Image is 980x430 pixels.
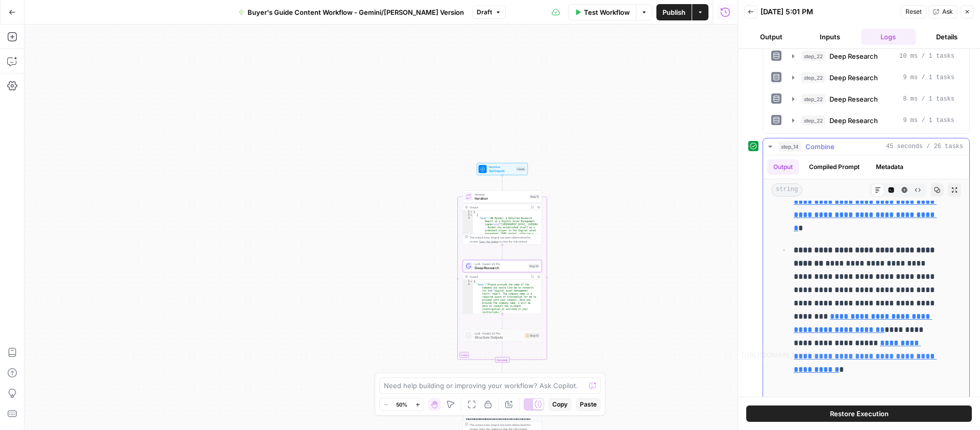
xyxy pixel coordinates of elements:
[475,262,526,266] span: LLM · Gemini 2.5 Pro
[928,5,958,18] button: Ask
[463,190,542,245] div: LoopIterationIterationStep 11Output[ { "body":"## Bynder: A Detailed Research Report on a Digital...
[903,73,954,82] span: 9 ms / 1 tasks
[475,335,523,340] span: Structure Outputs
[463,210,473,213] div: 1
[470,205,528,209] div: Output
[801,94,825,104] span: step_22
[576,398,601,411] button: Paste
[470,210,473,213] span: Toggle code folding, rows 1 through 5
[870,159,910,175] button: Metadata
[903,116,954,125] span: 9 ms / 1 tasks
[763,138,969,155] button: 45 seconds / 26 tasks
[829,94,878,104] span: Deep Research
[801,51,825,61] span: step_22
[861,29,916,45] button: Logs
[830,409,889,419] span: Restore Execution
[805,141,835,152] span: Combine
[903,94,954,104] span: 8 ms / 1 tasks
[477,8,492,17] span: Draft
[740,346,911,364] span: [URL][DOMAIN_NAME]
[502,245,503,259] g: Edge from step_11 to step_22
[886,142,963,151] span: 45 seconds / 26 tasks
[502,175,503,190] g: Edge from start to step_11
[470,280,473,283] span: Toggle code folding, rows 1 through 4
[786,48,961,64] button: 10 ms / 1 tasks
[584,7,630,17] span: Test Workflow
[663,7,685,17] span: Publish
[475,196,527,201] span: Iteration
[803,29,857,45] button: Inputs
[528,264,540,269] div: Step 22
[489,165,514,169] span: Workflow
[463,329,542,342] div: LLM · Gemini 2.5 ProStructure OutputsStep 13
[901,5,926,18] button: Reset
[746,405,972,422] button: Restore Execution
[463,314,473,317] div: 3
[942,7,953,16] span: Ask
[475,193,527,197] span: Iteration
[470,275,528,279] div: Output
[778,141,801,152] span: step_14
[920,29,974,45] button: Details
[463,260,542,314] div: LLM · Gemini 2.5 ProDeep ResearchStep 22Output{ "body":"Please provide the name of the company yo...
[899,52,954,61] span: 10 ms / 1 tasks
[470,213,473,217] span: Toggle code folding, rows 2 through 4
[495,357,510,363] div: Complete
[396,400,407,409] span: 50%
[463,280,473,283] div: 1
[502,314,503,329] g: Edge from step_22 to step_13
[763,155,969,411] div: 45 seconds / 26 tasks
[580,400,597,409] span: Paste
[801,115,825,126] span: step_22
[786,69,961,86] button: 9 ms / 1 tasks
[463,213,473,217] div: 2
[771,183,802,197] span: string
[463,283,473,314] div: 2
[475,266,526,271] span: Deep Research
[470,235,540,244] div: This output is too large & has been abbreviated for review. to view the full content.
[829,73,878,83] span: Deep Research
[905,7,922,16] span: Reset
[744,29,799,45] button: Output
[463,357,542,363] div: Complete
[232,4,470,20] button: Buyer's Guide Content Workflow - Gemini/[PERSON_NAME] Version
[248,7,464,17] span: Buyer's Guide Content Workflow - Gemini/[PERSON_NAME] Version
[829,51,878,61] span: Deep Research
[803,159,866,175] button: Compiled Prompt
[801,73,825,83] span: step_22
[502,363,503,377] g: Edge from step_11-iteration-end to step_14
[767,159,799,175] button: Output
[516,167,526,172] div: Inputs
[489,169,514,174] span: Set Inputs
[479,240,499,243] span: Copy the output
[475,331,523,336] span: LLM · Gemini 2.5 Pro
[829,115,878,126] span: Deep Research
[529,195,540,199] div: Step 11
[568,4,636,20] button: Test Workflow
[525,333,540,338] div: Step 13
[463,163,542,175] div: WorkflowSet InputsInputs
[472,6,506,19] button: Draft
[656,4,692,20] button: Publish
[552,400,568,409] span: Copy
[548,398,572,411] button: Copy
[786,91,961,107] button: 8 ms / 1 tasks
[786,112,961,129] button: 9 ms / 1 tasks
